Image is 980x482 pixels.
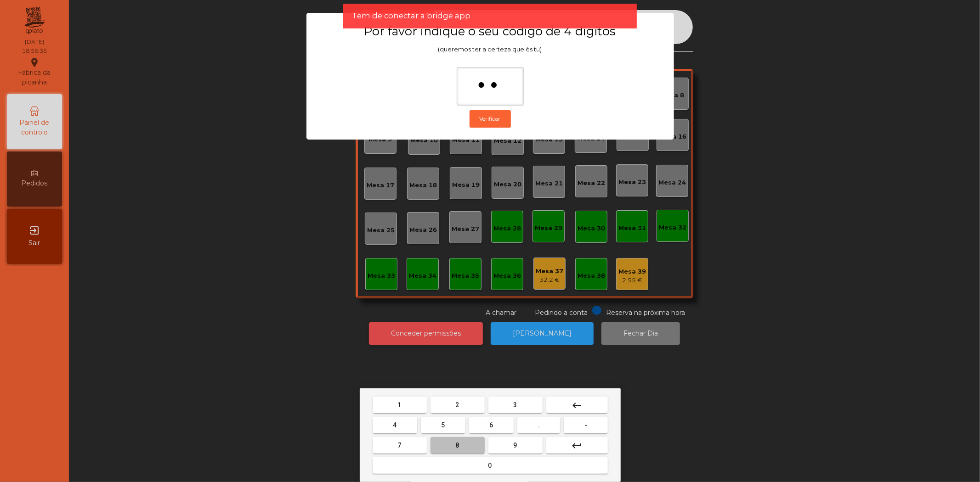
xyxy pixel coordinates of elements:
span: 5 [441,421,445,429]
button: 4 [373,417,417,433]
span: 9 [514,442,517,449]
span: 3 [514,401,517,409]
button: - [564,417,607,433]
span: - [584,421,587,429]
button: 3 [488,397,543,413]
button: . [517,417,560,433]
button: 7 [373,437,427,454]
mat-icon: keyboard_return [572,440,583,451]
button: 8 [431,437,485,454]
span: 6 [490,421,493,429]
span: Tem de conectar a bridge app [352,10,471,22]
button: 1 [373,397,427,413]
span: 1 [398,401,402,409]
button: Verificar [470,110,511,128]
button: 5 [421,417,465,433]
h3: Por favor indique o seu código de 4 digítos [324,24,656,39]
mat-icon: keyboard_backspace [572,400,583,411]
span: 8 [456,442,459,449]
span: 2 [456,401,459,409]
span: . [538,421,540,429]
span: (queremos ter a certeza que és tu) [438,46,542,53]
button: 2 [431,397,485,413]
span: 0 [488,462,492,469]
button: 0 [373,457,608,474]
span: 7 [398,442,402,449]
button: 9 [488,437,543,454]
span: 4 [393,421,397,429]
button: 6 [469,417,514,433]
